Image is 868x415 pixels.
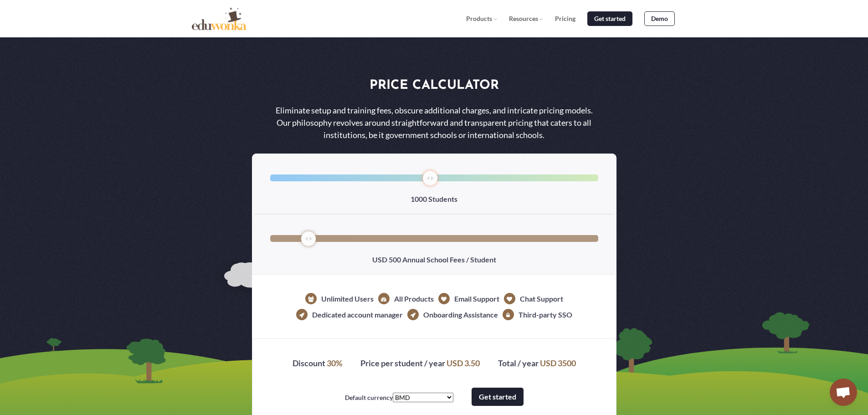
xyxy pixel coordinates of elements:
span: Annual School Fees / Student [402,255,496,264]
span: USD 3500 [540,358,576,368]
a: Get started [587,11,632,26]
p: Eliminate setup and training fees, obscure additional charges, and intricate pricing models. Our ... [275,104,594,141]
span: Onboarding Assistance [423,309,498,320]
span: Third-party SSO [519,309,572,320]
span: USD 3.50 [447,358,480,368]
span: Dedicated account manager [312,309,403,320]
img: Educational Data Analytics | Eduwonka [192,7,247,30]
strong: Total / year [498,358,539,368]
strong: Price per student / year [360,358,445,368]
span: Default currency [345,394,453,401]
span: USD [372,255,387,264]
a: Demo [644,11,675,26]
span: 1000 [411,195,427,203]
strong: Discount [293,358,325,368]
span: 30% [327,358,342,368]
h1: Price Calculator [252,76,616,95]
span: Email Support [454,293,499,304]
a: Open chat [830,379,857,406]
span: Students [428,195,457,203]
a: Pricing [555,15,575,23]
a: Get started [472,388,524,406]
span: Chat Support [520,293,563,304]
span: All Products [394,293,434,304]
span: Unlimited Users [321,293,374,304]
span: 500 [389,255,401,264]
